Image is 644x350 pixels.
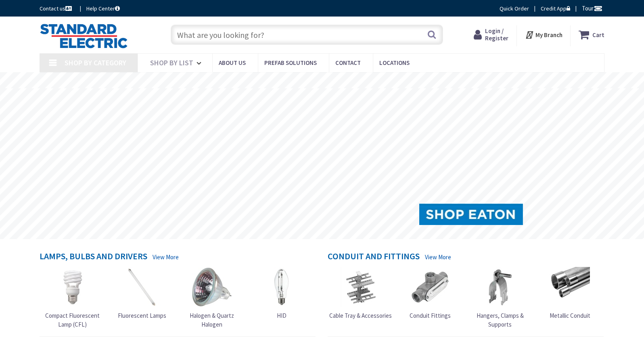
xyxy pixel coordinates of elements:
[190,312,234,328] span: Halogen & Quartz Halogen
[550,267,590,320] a: Metallic Conduit Metallic Conduit
[261,267,302,307] img: HID
[153,253,179,261] a: View More
[525,27,562,42] div: My Branch
[277,312,286,319] span: HID
[379,59,410,67] span: Locations
[550,312,590,319] span: Metallic Conduit
[541,4,570,12] a: Credit App
[329,267,392,320] a: Cable Tray & Accessories Cable Tray & Accessories
[410,312,451,319] span: Conduit Fittings
[122,267,162,307] img: Fluorescent Lamps
[329,312,392,319] span: Cable Tray & Accessories
[65,58,126,67] span: Shop By Category
[535,31,562,39] strong: My Branch
[480,267,520,307] img: Hangers, Clamps & Supports
[45,312,100,328] span: Compact Fluorescent Lamp (CFL)
[52,267,92,307] img: Compact Fluorescent Lamp (CFL)
[335,59,361,67] span: Contact
[118,312,166,319] span: Fluorescent Lamps
[550,267,590,307] img: Metallic Conduit
[39,267,105,329] a: Compact Fluorescent Lamp (CFL) Compact Fluorescent Lamp (CFL)
[582,4,602,12] span: Tour
[40,4,73,12] a: Contact us
[477,312,524,328] span: Hangers, Clamps & Supports
[474,27,508,42] a: Login / Register
[425,253,451,261] a: View More
[171,25,443,45] input: What are you looking for?
[40,251,147,263] h4: Lamps, Bulbs and Drivers
[467,267,533,329] a: Hangers, Clamps & Supports Hangers, Clamps & Supports
[500,4,529,12] a: Quick Order
[192,267,232,307] img: Halogen & Quartz Halogen
[40,23,128,48] img: Standard Electric
[485,27,508,42] span: Login / Register
[118,267,166,320] a: Fluorescent Lamps Fluorescent Lamps
[195,77,450,85] rs-layer: Coronavirus: Our Commitment to Our Employees and Customers
[86,4,120,12] a: Help Center
[340,267,381,307] img: Cable Tray & Accessories
[150,58,193,67] span: Shop By List
[219,59,246,67] span: About Us
[410,267,451,320] a: Conduit Fittings Conduit Fittings
[592,27,604,42] strong: Cart
[261,267,302,320] a: HID HID
[328,251,420,263] h4: Conduit and Fittings
[179,267,245,329] a: Halogen & Quartz Halogen Halogen & Quartz Halogen
[410,267,450,307] img: Conduit Fittings
[264,59,317,67] span: Prefab Solutions
[579,27,604,42] a: Cart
